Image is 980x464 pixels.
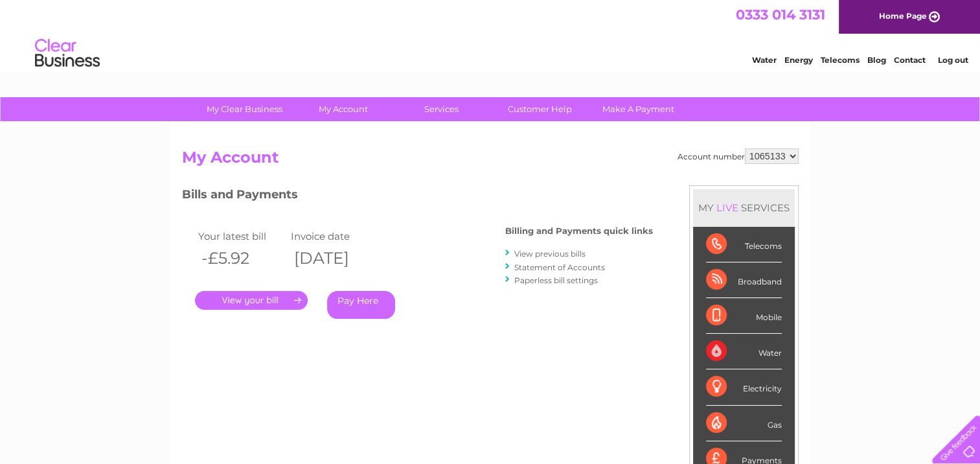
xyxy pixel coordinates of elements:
div: Gas [706,406,782,441]
div: Clear Business is a trading name of Verastar Limited (registered in [GEOGRAPHIC_DATA] No. 3667643... [185,7,797,63]
a: Statement of Accounts [514,262,605,272]
h2: My Account [182,148,799,173]
a: Paperless bill settings [514,275,598,285]
a: Log out [937,55,968,65]
h3: Bills and Payments [182,185,653,208]
th: [DATE] [288,245,381,272]
div: Electricity [706,369,782,405]
a: Blog [867,55,886,65]
div: LIVE [714,202,741,214]
a: View previous bills [514,249,586,259]
a: Water [752,55,777,65]
div: Account number [678,148,799,164]
div: MY SERVICES [693,189,795,226]
div: Mobile [706,298,782,334]
a: Customer Help [486,97,593,121]
a: Services [388,97,495,121]
h4: Billing and Payments quick links [505,226,653,236]
a: Energy [784,55,813,65]
td: Your latest bill [195,227,288,245]
img: logo.png [34,34,100,73]
a: Make A Payment [585,97,692,121]
div: Telecoms [706,227,782,262]
a: Telecoms [821,55,860,65]
td: Invoice date [288,227,381,245]
th: -£5.92 [195,245,288,272]
a: . [195,291,308,310]
a: Contact [894,55,926,65]
a: Pay Here [327,291,395,319]
div: Broadband [706,262,782,298]
a: My Account [290,97,396,121]
div: Water [706,334,782,369]
a: My Clear Business [191,97,298,121]
a: 0333 014 3131 [736,6,825,23]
